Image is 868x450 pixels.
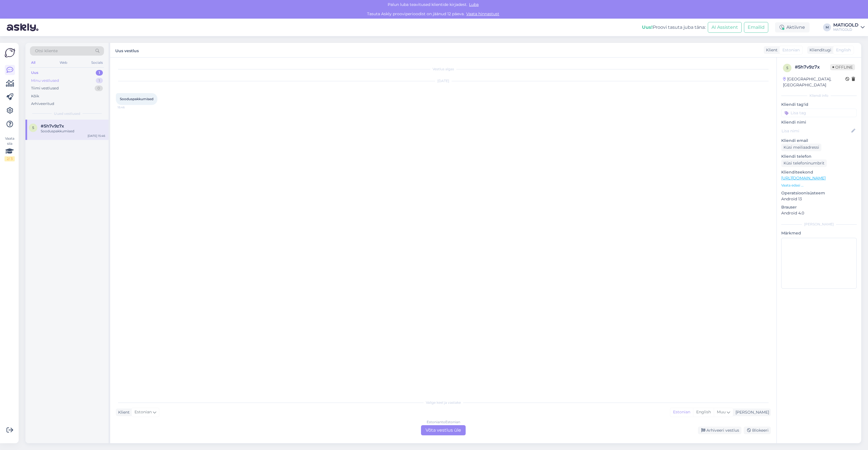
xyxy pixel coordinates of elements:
[786,66,788,70] span: 5
[836,47,851,53] span: English
[467,2,480,7] span: Luba
[693,408,714,416] div: English
[120,97,153,101] span: Sooduspakkumised
[781,119,857,125] p: Kliendi nimi
[35,48,58,54] span: Otsi kliente
[30,59,36,66] div: All
[764,47,778,53] div: Klient
[781,169,857,175] p: Klienditeekond
[823,23,831,31] div: M
[781,196,857,202] p: Android 13
[116,67,771,72] div: Vestlus algas
[783,76,845,88] div: [GEOGRAPHIC_DATA], [GEOGRAPHIC_DATA]
[781,159,827,167] div: Küsi telefoninumbrit
[41,124,64,129] span: #5h7v9z7x
[421,425,466,435] div: Võta vestlus üle
[31,78,59,84] div: Minu vestlused
[5,136,15,161] div: Vaata siia
[781,153,857,159] p: Kliendi telefon
[708,22,742,33] button: AI Assistent
[96,70,103,76] div: 1
[116,78,771,84] div: [DATE]
[31,85,59,91] div: Tiimi vestlused
[698,427,741,434] div: Arhiveeri vestlus
[781,210,857,216] p: Android 4.0
[833,23,865,32] a: MATIGOLDMATIGOLD
[717,409,726,414] span: Muu
[118,105,139,109] span: 15:46
[5,47,15,58] img: Askly Logo
[116,409,130,415] div: Klient
[782,47,800,53] span: Estonian
[31,101,54,107] div: Arhiveeritud
[96,78,103,84] div: 1
[744,22,768,33] button: Emailid
[642,25,653,30] b: Uus!
[781,102,857,107] p: Kliendi tag'id
[781,190,857,196] p: Operatsioonisüsteem
[782,128,850,134] input: Lisa nimi
[41,129,105,134] div: Sooduspakkumised
[115,46,139,54] label: Uus vestlus
[781,144,821,151] div: Küsi meiliaadressi
[31,70,38,76] div: Uus
[781,222,857,227] div: [PERSON_NAME]
[90,59,104,66] div: Socials
[744,427,771,434] div: Blokeeri
[134,409,152,415] span: Estonian
[427,420,460,425] div: Estonian to Estonian
[781,138,857,144] p: Kliendi email
[32,126,34,130] span: 5
[781,175,826,181] a: [URL][DOMAIN_NAME]
[670,408,693,416] div: Estonian
[642,24,706,31] div: Proovi tasuta juba täna:
[781,109,857,117] input: Lisa tag
[5,156,15,161] div: 2 / 3
[95,85,103,91] div: 0
[733,409,769,415] div: [PERSON_NAME]
[781,204,857,210] p: Brauser
[807,47,831,53] div: Klienditugi
[795,64,830,71] div: # 5h7v9z7x
[781,183,857,188] p: Vaata edasi ...
[781,93,857,98] div: Kliendi info
[116,400,771,405] div: Valige keel ja vastake
[54,111,80,116] span: Uued vestlused
[775,22,810,32] div: Aktiivne
[58,59,68,66] div: Web
[88,134,105,138] div: [DATE] 15:46
[465,11,501,16] a: Vaata hinnastust
[833,23,858,27] div: MATIGOLD
[833,27,858,32] div: MATIGOLD
[830,64,855,70] span: Offline
[781,230,857,236] p: Märkmed
[31,93,39,99] div: Kõik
